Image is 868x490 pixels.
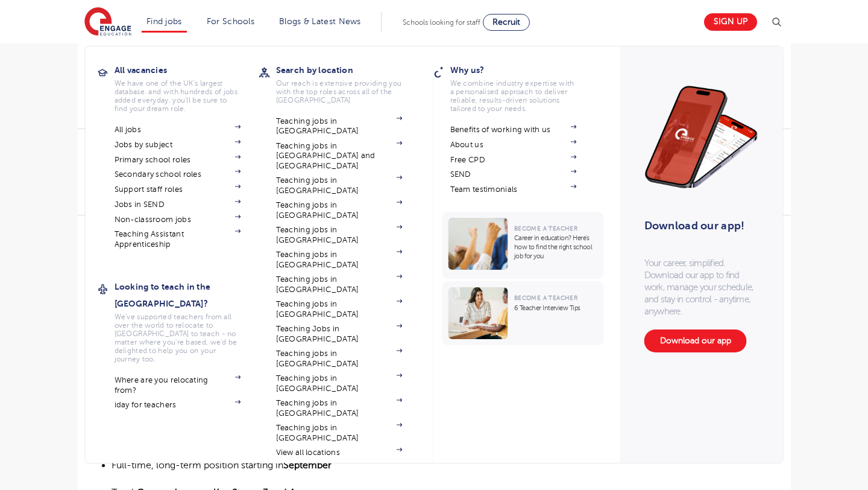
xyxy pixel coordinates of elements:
p: We have one of the UK's largest database. and with hundreds of jobs added everyday. you'll be sur... [115,79,241,113]
a: Teaching Jobs in [GEOGRAPHIC_DATA] [276,324,403,344]
a: Teaching jobs in [GEOGRAPHIC_DATA] and [GEOGRAPHIC_DATA] [276,141,403,171]
h3: All vacancies [115,62,259,78]
a: Teaching jobs in [GEOGRAPHIC_DATA] [276,225,403,245]
a: About us [450,140,577,150]
p: Your career, simplified. Download our app to find work, manage your schedule, and stay in control... [644,257,759,317]
p: Career in education? Here’s how to find the right school job for you [514,234,598,261]
p: 6 Teacher Interview Tips [514,304,598,313]
a: Teaching jobs in [GEOGRAPHIC_DATA] [276,423,403,443]
a: Teaching jobs in [GEOGRAPHIC_DATA] [276,398,403,418]
a: Jobs by subject [115,140,241,150]
a: Primary school roles [115,155,241,165]
a: Find jobs [146,17,182,26]
a: Teaching jobs in [GEOGRAPHIC_DATA] [276,374,403,393]
a: SEND [450,170,577,179]
h3: Search by location [276,62,421,78]
p: We've supported teachers from all over the world to relocate to [GEOGRAPHIC_DATA] to teach - no m... [115,313,241,363]
a: Looking to teach in the [GEOGRAPHIC_DATA]?We've supported teachers from all over the world to rel... [115,278,259,363]
a: All vacanciesWe have one of the UK's largest database. and with hundreds of jobs added everyday. ... [115,62,259,113]
a: Search by locationOur reach is extensive providing you with the top roles across all of the [GEOG... [276,62,421,104]
a: All jobs [115,125,241,135]
a: View all locations [276,448,403,457]
a: Teaching jobs in [GEOGRAPHIC_DATA] [276,299,403,319]
span: Become a Teacher [514,225,577,232]
h3: Why us? [450,62,595,78]
a: Become a TeacherCareer in education? Here’s how to find the right school job for you [442,212,607,279]
a: Teaching jobs in [GEOGRAPHIC_DATA] [276,200,403,220]
a: Support staff roles [115,185,241,194]
a: Teaching Assistant Apprenticeship [115,229,241,249]
h3: Looking to teach in the [GEOGRAPHIC_DATA]? [115,278,259,312]
a: Blogs & Latest News [279,17,361,26]
a: Teaching jobs in [GEOGRAPHIC_DATA] [276,349,403,369]
a: Jobs in SEND [115,200,241,209]
a: For Schools [207,17,254,26]
strong: September [283,460,332,471]
a: Teaching jobs in [GEOGRAPHIC_DATA] [276,176,403,196]
img: Engage Education [84,7,131,37]
h3: Download our app! [644,212,753,239]
span: Become a Teacher [514,294,577,301]
a: Teaching jobs in [GEOGRAPHIC_DATA] [276,116,403,136]
a: Non-classroom jobs [115,215,241,224]
a: Teaching jobs in [GEOGRAPHIC_DATA] [276,250,403,270]
a: Benefits of working with us [450,125,577,135]
span: Recruit [492,17,520,27]
a: Download our app [644,329,747,352]
a: Sign up [704,13,757,31]
a: Why us?We combine industry expertise with a personalised approach to deliver reliable, results-dr... [450,62,595,113]
a: Where are you relocating from? [115,375,241,395]
a: Secondary school roles [115,170,241,179]
p: Our reach is extensive providing you with the top roles across all of the [GEOGRAPHIC_DATA] [276,79,403,104]
a: Teaching jobs in [GEOGRAPHIC_DATA] [276,275,403,294]
a: Become a Teacher6 Teacher Interview Tips [442,281,607,345]
a: Recruit [483,14,530,31]
a: Free CPD [450,155,577,165]
p: Full-time, long-term position starting in [112,457,757,473]
a: Team testimonials [450,185,577,194]
span: Schools looking for staff [403,18,480,27]
p: We combine industry expertise with a personalised approach to deliver reliable, results-driven so... [450,79,577,113]
a: iday for teachers [115,400,241,410]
